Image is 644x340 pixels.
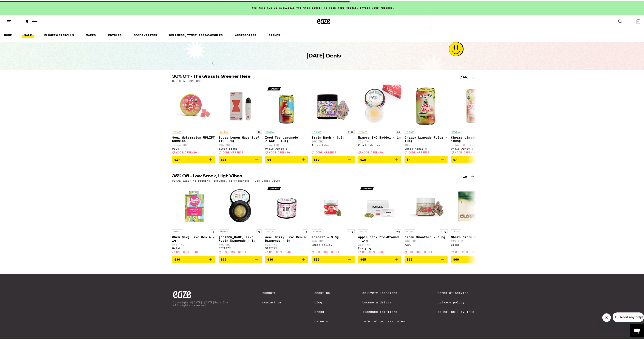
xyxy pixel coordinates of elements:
p: HYBRID [265,129,275,133]
a: Terms of Service [437,290,474,294]
div: Ember Valley [312,243,355,245]
p: 100mg THC [172,143,215,145]
p: 25% THC [312,239,355,242]
p: Mimosa BHO Badder - 1g [358,135,401,138]
a: Licensed Retailers [362,309,405,313]
span: CODE GREEN30 [176,150,197,153]
p: INDICA [451,229,461,232]
img: Punch Edibles - Mimosa BHO Badder - 1g [358,84,401,127]
span: CODE GREEN30 [269,150,290,153]
p: Super Lemon Haze Surf AIO - 1g [219,135,262,142]
img: PLUS - Sour Watermelon UPLIFT Gummies [172,84,215,127]
button: Add to bag [219,155,262,162]
span: CODE GREEN30 [409,150,429,153]
span: $55 [407,257,412,260]
button: Add to bag [172,155,215,162]
iframe: Button to launch messaging window [630,323,644,337]
span: USE CODE 35OFF [223,250,247,253]
span: $30 [174,257,180,260]
div: (155) [459,74,475,79]
p: SATIVA [172,129,182,133]
p: Brain Wash - 3.5g [312,135,355,138]
img: MADE - Cream Smoothie - 3.5g [405,183,448,226]
a: HOME [2,32,14,37]
span: CODE GREEN30 [223,150,243,153]
p: Use Code: GREEN30 [172,79,201,82]
a: Delivery Locations [362,290,405,294]
p: 79% THC [219,242,262,245]
div: Punch Edibles [358,143,401,146]
a: Open page for Cherry Limeade 12oz - 100mg from Uncle Arnie's [451,84,494,155]
span: $18 [360,157,366,161]
p: INDICA [219,229,229,232]
iframe: Close message [602,312,611,321]
span: $36 [221,157,227,161]
a: (10) [461,173,475,178]
p: Cherry Limeade 12oz - 100mg [451,135,494,142]
p: 26% THC [405,239,448,242]
p: Sour Watermelon UPLIFT Gummies [172,135,215,142]
button: Add to bag [451,255,494,262]
span: USE CODE 35OFF [316,250,340,253]
p: 1g [396,129,401,133]
div: PLUS [172,146,215,149]
a: Open page for Mimosa BHO Badder - 1g from Punch Edibles [358,84,401,155]
a: Open page for Acai Berry Live Resin Diamonds - 1g from STIIIZY [265,183,308,255]
a: Privacy Policy [437,300,474,303]
button: Add to bag [405,255,448,262]
button: Add to bag [451,155,494,162]
span: CODE GREEN30 [316,150,336,153]
span: $17 [174,157,180,161]
div: Uncle Arnie's [451,146,494,149]
span: USE CODE 35OFF [409,250,433,253]
p: 10mg THC [405,143,448,145]
a: CONCENTRATES [132,32,159,37]
p: 26% THC [312,139,355,142]
span: $50 [314,257,320,260]
span: CODE GREEN30 [362,150,383,153]
p: 75% THC [358,139,401,142]
img: Everyday - Apple Jack Pre-Ground - 14g [358,183,401,226]
a: Careers [314,319,330,322]
span: $4 [267,157,271,161]
p: [PERSON_NAME] Live Resin Diamonds - 1g [219,235,262,241]
img: Gelato - Chem Dawg Live Resin - 1g [172,183,215,226]
a: About Us [314,290,330,294]
button: Add to bag [358,155,401,162]
a: Open page for Cherry Limeade 7.5oz - 10mg from Uncle Arnie's [405,84,448,155]
a: Open page for Sour Watermelon UPLIFT Gummies from PLUS [172,84,215,155]
p: 1g [210,229,215,232]
span: $7 [453,157,457,161]
div: Alien Labs [312,143,355,146]
a: BRANDS [266,32,282,37]
p: SATIVA [358,129,368,133]
div: MADE [405,243,448,245]
p: SATIVA [265,229,275,232]
div: STIIIZY [265,246,308,249]
img: Uncle Arnie's - Iced Tea Lemonade 7.5oz - 10mg [265,84,308,127]
a: Become a Driver [362,300,405,303]
a: Open page for Zerealz - 3.5g from Ember Valley [312,183,355,255]
h2: 30% Off - The Grass Is Greener Here [172,74,454,79]
p: Zerealz - 3.5g [312,235,355,238]
h2: 35% Off - Low Stock, High Vibes [172,173,454,178]
p: HYBRID [172,229,182,232]
div: Cloud [451,243,494,245]
a: SALE [22,32,34,37]
p: 79% THC [219,143,262,145]
a: Press [314,309,330,313]
a: Open page for Sherb Cream Pie - 14g from Cloud [451,183,494,255]
iframe: Message from company [613,312,644,321]
a: Open page for Cream Smoothie - 3.5g from MADE [405,183,448,255]
p: SATIVA [405,229,415,232]
span: USE CODE 35OFF [362,250,386,253]
p: SATIVA [219,129,229,133]
button: Add to bag [265,155,308,162]
p: Cherry Limeade 7.5oz - 10mg [405,135,448,142]
h1: [DATE] Deals [306,52,341,59]
p: Cream Smoothie - 3.5g [405,235,448,238]
p: 1g [256,129,262,133]
span: $30 [267,257,273,260]
p: 14g [395,229,401,232]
